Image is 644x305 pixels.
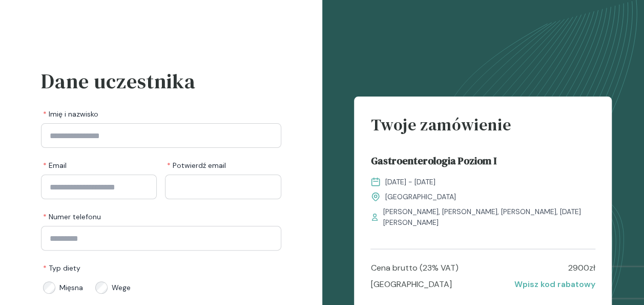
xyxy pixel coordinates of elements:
[370,113,595,145] h4: Twoje zamówienie
[385,177,435,187] span: [DATE] - [DATE]
[41,175,157,199] input: Email
[95,281,108,294] input: Wege
[165,175,281,199] input: Potwierdź email
[370,262,458,274] p: Cena brutto (23% VAT)
[59,282,83,293] span: Mięsna
[370,153,595,173] a: Gastroenterologia Poziom I
[41,226,281,251] input: Numer telefonu
[43,212,101,222] span: Numer telefonu
[383,206,595,228] span: [PERSON_NAME], [PERSON_NAME], [PERSON_NAME], [DATE][PERSON_NAME]
[43,281,55,294] input: Mięsna
[112,282,131,293] span: Wege
[167,160,226,170] span: Potwierdź email
[385,192,455,202] span: [GEOGRAPHIC_DATA]
[568,262,595,274] p: 2900 zł
[43,109,98,119] span: Imię i nazwisko
[41,66,281,97] h3: Dane uczestnika
[514,278,595,291] p: Wpisz kod rabatowy
[43,160,67,170] span: Email
[370,278,451,291] p: [GEOGRAPHIC_DATA]
[43,263,80,273] span: Typ diety
[41,123,281,148] input: Imię i nazwisko
[370,153,496,173] span: Gastroenterologia Poziom I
